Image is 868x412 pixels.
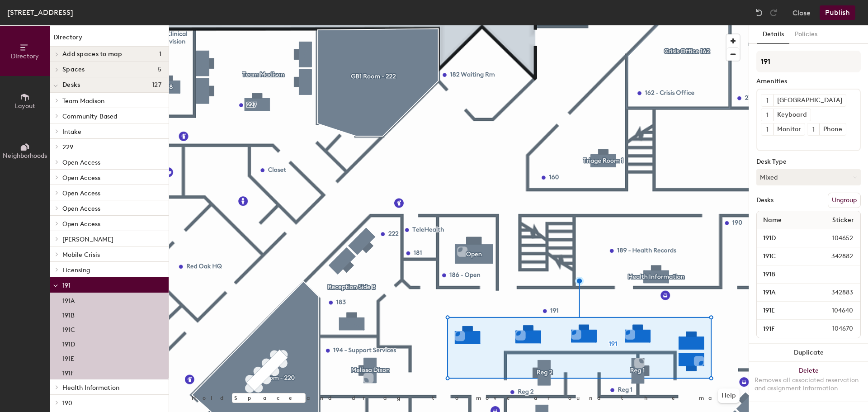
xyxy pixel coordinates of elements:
button: DeleteRemoves all associated reservation and assignment information [749,362,868,402]
input: Unnamed desk [759,250,810,263]
span: 104652 [811,233,859,243]
span: Sticker [828,212,859,228]
span: 342882 [810,251,859,261]
button: Ungroup [828,193,861,208]
div: Phone [819,123,846,135]
span: Open Access [62,220,100,228]
button: 1 [761,109,773,121]
span: [PERSON_NAME] [62,236,113,243]
span: 1 [766,110,769,120]
span: 190 [62,399,72,407]
span: 127 [152,81,161,89]
p: 191C [62,323,75,334]
span: 191 [62,282,71,289]
span: Desks [62,81,80,89]
span: Team Madison [62,97,104,105]
span: Licensing [62,266,90,274]
button: Details [757,25,789,44]
span: Open Access [62,159,100,166]
div: Removes all associated reservation and assignment information [755,376,863,393]
span: Directory [11,52,39,60]
span: Mobile Crisis [62,251,100,259]
span: Health Information [62,384,119,392]
span: Open Access [62,205,100,213]
span: 104640 [810,306,859,316]
button: Policies [789,25,823,44]
input: Unnamed desk [759,268,859,281]
div: Amenities [756,78,861,85]
img: Redo [769,8,778,17]
button: 1 [761,123,773,135]
button: Mixed [756,169,861,185]
span: 104670 [811,324,859,334]
span: 229 [62,143,73,151]
p: 191A [62,294,75,305]
button: Help [718,388,740,403]
span: Community Based [62,113,117,120]
p: 191F [62,367,74,377]
span: Open Access [62,189,100,197]
p: 191E [62,352,74,363]
span: Intake [62,128,81,136]
span: Name [759,212,786,228]
span: 1 [766,96,769,105]
div: Keyboard [773,109,811,121]
input: Unnamed desk [759,232,811,245]
span: Neighborhoods [3,152,47,160]
div: [GEOGRAPHIC_DATA] [773,95,846,106]
h1: Directory [50,33,169,47]
button: Duplicate [749,344,868,362]
span: Spaces [62,66,85,73]
p: 191B [62,309,75,319]
div: Desks [756,197,774,204]
div: Desk Type [756,158,861,166]
img: Undo [755,8,764,17]
span: 1 [766,125,769,134]
p: 191D [62,338,75,348]
span: Layout [15,102,35,110]
div: Monitor [773,123,805,135]
button: 1 [807,123,819,135]
span: Open Access [62,174,100,182]
input: Unnamed desk [759,322,811,335]
span: Add spaces to map [62,51,123,58]
span: 342883 [810,288,859,298]
span: 1 [159,51,161,58]
button: Close [793,5,811,20]
input: Unnamed desk [759,304,810,317]
input: Unnamed desk [759,286,810,299]
button: 1 [761,95,773,106]
button: Publish [820,5,855,20]
span: 1 [812,125,815,134]
div: [STREET_ADDRESS] [7,7,73,18]
span: 5 [158,66,161,73]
